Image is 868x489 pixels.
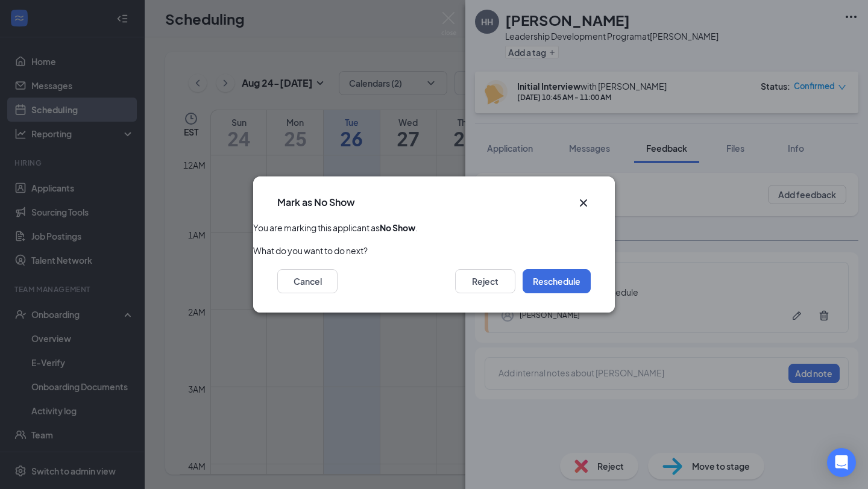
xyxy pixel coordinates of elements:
[576,196,591,210] svg: Cross
[576,196,591,210] button: Close
[277,196,355,209] h3: Mark as No Show
[827,448,856,477] div: Open Intercom Messenger
[455,269,515,293] button: Reject
[523,269,591,293] button: Reschedule
[253,244,615,257] p: What do you want to do next?
[380,222,415,233] b: No Show
[253,221,615,234] p: You are marking this applicant as .
[277,269,338,293] button: Cancel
